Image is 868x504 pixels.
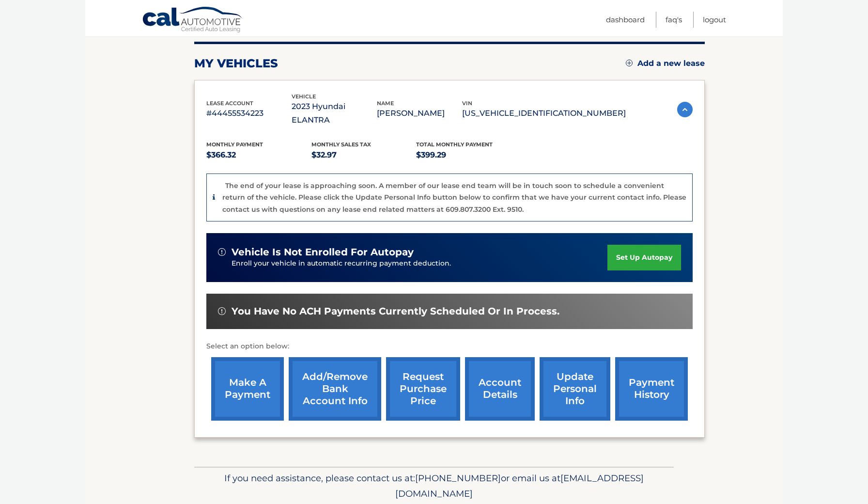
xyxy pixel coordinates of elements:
span: vehicle is not enrolled for autopay [232,246,414,258]
a: FAQ's [666,12,682,28]
a: update personal info [540,357,610,421]
img: alert-white.svg [218,248,226,256]
a: payment history [615,357,688,421]
p: $366.32 [206,148,311,162]
p: $32.97 [311,148,417,162]
a: Add/Remove bank account info [289,357,381,421]
span: [PHONE_NUMBER] [415,472,501,484]
span: name [377,100,394,107]
img: add.svg [626,60,633,66]
a: Logout [703,12,726,28]
a: Dashboard [606,12,645,28]
p: The end of your lease is approaching soon. A member of our lease end team will be in touch soon t... [222,181,686,214]
a: Add a new lease [626,59,705,68]
p: 2023 Hyundai ELANTRA [292,100,377,127]
p: Enroll your vehicle in automatic recurring payment deduction. [232,258,607,269]
span: Monthly Payment [206,141,263,148]
img: alert-white.svg [218,307,226,315]
a: make a payment [211,357,284,421]
span: Total Monthly Payment [416,141,493,148]
p: $399.29 [416,148,521,162]
span: vehicle [292,93,316,100]
a: account details [465,357,535,421]
p: [PERSON_NAME] [377,107,462,120]
a: set up autopay [607,245,681,270]
a: Cal Automotive [142,6,244,34]
p: If you need assistance, please contact us at: or email us at [201,471,667,502]
a: request purchase price [386,357,460,421]
p: Select an option below: [206,341,693,352]
span: Monthly sales Tax [311,141,371,148]
p: [US_VEHICLE_IDENTIFICATION_NUMBER] [462,107,626,120]
span: lease account [206,100,253,107]
h2: my vehicles [194,56,278,71]
span: You have no ACH payments currently scheduled or in process. [232,305,559,317]
p: #44455534223 [206,107,292,120]
img: accordion-active.svg [677,102,693,117]
span: vin [462,100,472,107]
